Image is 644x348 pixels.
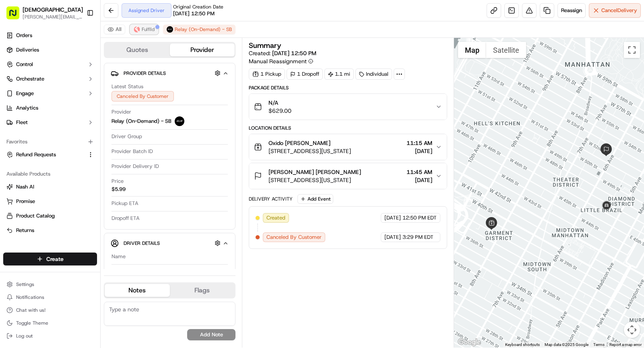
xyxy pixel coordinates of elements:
[355,68,392,80] div: Individual
[16,294,44,300] span: Notifications
[111,148,153,155] span: Provider Batch ID
[16,90,34,97] span: Engage
[609,342,642,347] a: Report a map error
[407,147,432,155] span: [DATE]
[111,215,140,222] span: Dropoff ETA
[268,168,361,176] span: [PERSON_NAME] [PERSON_NAME]
[124,240,160,246] span: Driver Details
[134,26,140,33] img: profile_Fulflld_OnFleet_Thistle_SF.png
[3,253,97,265] button: Create
[249,49,316,57] span: Created:
[16,61,33,68] span: Control
[3,58,97,71] button: Control
[65,155,132,169] a: 💻API Documentation
[3,116,97,129] button: Fleet
[16,227,34,234] span: Returns
[23,6,83,14] button: [DEMOGRAPHIC_DATA]
[170,43,235,56] button: Provider
[76,158,129,166] span: API Documentation
[142,26,155,33] span: Fulflld
[46,255,64,263] span: Create
[249,125,447,131] div: Location Details
[3,135,97,148] div: Favorites
[16,32,32,39] span: Orders
[16,158,62,166] span: Knowledge Base
[249,163,447,189] button: [PERSON_NAME] [PERSON_NAME][STREET_ADDRESS][US_STATE]11:45 AM[DATE]
[3,168,97,180] div: Available Products
[8,77,23,91] img: 1736555255976-a54dd68f-1ca7-489b-9aae-adbdc363a1c4
[486,42,526,58] button: Show satellite imagery
[3,292,97,303] button: Notifications
[249,94,447,120] button: N/A$629.00
[8,8,24,24] img: Nash
[8,117,21,130] img: Alessandra Gomez
[111,108,131,116] span: Provider
[111,66,229,80] button: Provider Details
[16,104,38,112] span: Analytics
[16,198,35,205] span: Promise
[68,159,74,165] div: 💻
[407,176,432,184] span: [DATE]
[23,14,83,20] span: [PERSON_NAME][EMAIL_ADDRESS][DOMAIN_NAME]
[27,85,102,91] div: We're available if you need us!
[3,101,97,114] a: Analytics
[3,43,97,56] a: Deliveries
[80,178,97,184] span: Pylon
[173,4,223,10] span: Original Creation Date
[249,134,447,160] button: Oxido [PERSON_NAME][STREET_ADDRESS][US_STATE]11:15 AM[DATE]
[505,342,540,348] button: Keyboard shortcuts
[25,124,65,131] span: [PERSON_NAME]
[249,196,293,202] div: Delivery Activity
[71,124,88,131] span: [DATE]
[557,3,586,18] button: Reassign
[16,151,56,158] span: Refund Requests
[249,42,281,49] h3: Summary
[601,7,637,14] span: Cancel Delivery
[3,29,97,42] a: Orders
[57,177,97,184] a: Powered byPylon
[16,46,39,54] span: Deliveries
[458,42,486,58] button: Show street map
[173,10,215,17] span: [DATE] 12:50 PM
[593,342,605,347] a: Terms (opens in new tab)
[6,151,84,158] a: Refund Requests
[111,200,138,207] span: Pickup ETA
[561,7,582,14] span: Reassign
[6,183,94,191] a: Nash AI
[268,99,291,107] span: N/A
[6,227,94,234] a: Returns
[130,25,158,34] button: Fulflld
[3,72,97,85] button: Orchestrate
[407,168,432,176] span: 11:45 AM
[163,25,235,34] button: Relay (On-Demand) - SB
[67,124,70,131] span: •
[456,337,483,348] img: Google
[249,68,285,80] div: 1 Pickup
[125,103,147,112] button: See all
[6,212,94,220] a: Product Catalog
[16,333,33,339] span: Log out
[266,214,285,222] span: Created
[3,224,97,237] button: Returns
[297,194,333,204] button: Add Event
[111,133,142,140] span: Driver Group
[167,26,173,33] img: relay_logo_black.png
[170,284,235,297] button: Flags
[111,186,126,193] span: $5.99
[287,68,323,80] div: 1 Dropoff
[111,83,143,90] span: Latest Status
[624,322,640,338] button: Map camera controls
[16,75,44,83] span: Orchestrate
[3,87,97,100] button: Engage
[402,214,437,222] span: 12:50 PM EDT
[249,57,307,65] span: Manual Reassignment
[16,183,34,191] span: Nash AI
[266,234,322,241] span: Canceled By Customer
[249,57,313,65] button: Manual Reassignment
[268,147,351,155] span: [STREET_ADDRESS][US_STATE]
[324,68,354,80] div: 1.1 mi
[16,320,48,326] span: Toggle Theme
[8,159,14,165] div: 📗
[268,107,291,115] span: $629.00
